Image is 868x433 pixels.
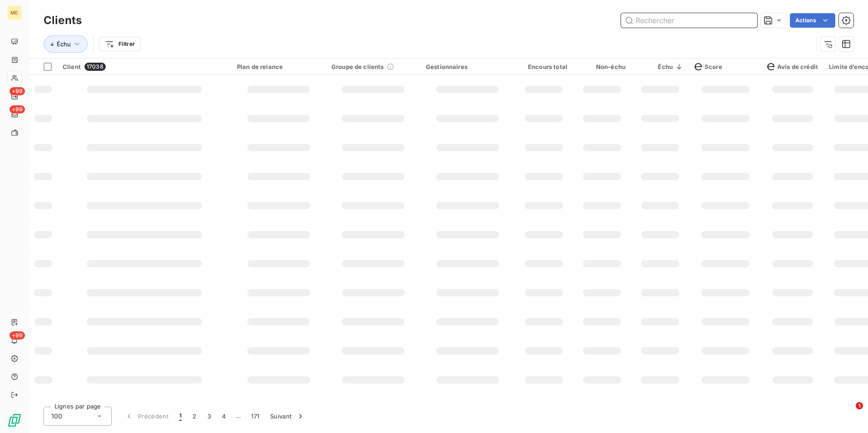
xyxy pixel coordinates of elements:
[520,63,567,70] div: Encours total
[84,63,106,71] span: 17038
[837,402,859,424] iframe: Intercom live chat
[51,412,62,421] span: 100
[179,412,182,421] span: 1
[426,63,509,70] div: Gestionnaires
[767,63,818,70] span: Avis de crédit
[119,407,174,426] button: Précédent
[246,407,265,426] button: 171
[202,407,217,426] button: 3
[578,63,626,70] div: Non-échu
[7,5,22,20] div: ME
[174,407,187,426] button: 1
[10,331,25,340] span: +99
[636,63,684,70] div: Échu
[790,13,835,28] button: Actions
[856,402,863,409] span: 1
[10,105,25,113] span: +99
[187,407,202,426] button: 2
[10,87,25,95] span: +99
[217,407,231,426] button: 4
[695,63,722,70] span: Score
[44,35,88,53] button: Échu
[265,407,311,426] button: Suivant
[237,63,321,70] div: Plan de relance
[99,37,141,51] button: Filtrer
[621,13,757,28] input: Rechercher
[7,413,22,428] img: Logo LeanPay
[331,63,384,70] span: Groupe de clients
[44,12,82,29] h3: Clients
[231,409,246,423] span: …
[57,40,71,48] span: Échu
[63,63,81,70] span: Client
